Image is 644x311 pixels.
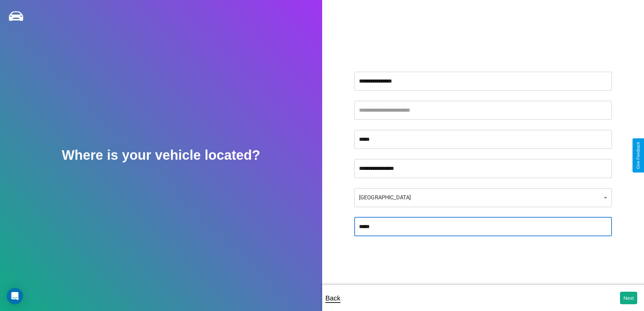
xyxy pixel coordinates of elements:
[636,142,641,169] div: Give Feedback
[354,188,612,207] div: [GEOGRAPHIC_DATA]
[62,148,260,163] h2: Where is your vehicle located?
[620,292,637,304] button: Next
[326,292,340,304] p: Back
[7,288,23,304] div: Open Intercom Messenger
